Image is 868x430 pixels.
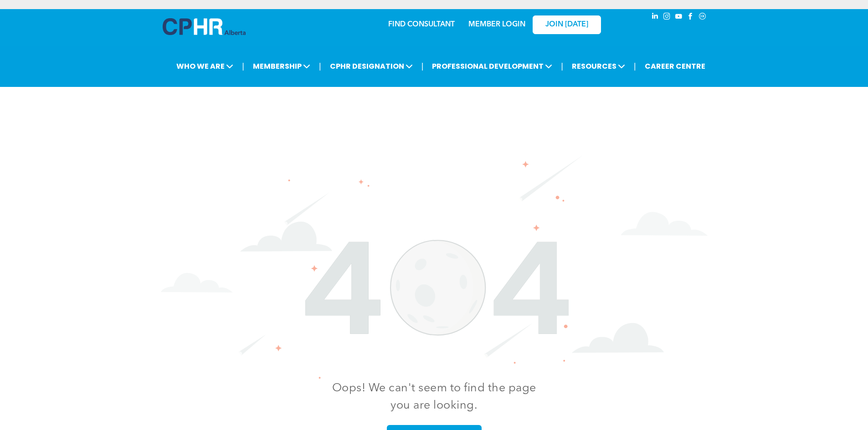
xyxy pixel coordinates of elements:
[533,15,601,34] a: JOIN [DATE]
[429,58,555,75] span: PROFESSIONAL DEVELOPMENT
[686,11,696,24] a: facebook
[569,58,628,75] span: RESOURCES
[250,58,313,75] span: MEMBERSHIP
[421,57,424,76] li: |
[174,58,236,75] span: WHO WE ARE
[161,155,708,379] img: The number 404 is surrounded by clouds and stars on a white background.
[642,58,708,75] a: CAREER CENTRE
[650,11,660,24] a: linkedin
[545,20,588,29] span: JOIN [DATE]
[163,18,246,35] img: A blue and white logo for cp alberta
[388,21,455,28] a: FIND CONSULTANT
[674,11,684,24] a: youtube
[698,11,708,24] a: Social network
[242,57,244,76] li: |
[332,383,536,411] span: Oops! We can't seem to find the page you are looking.
[468,21,525,28] a: MEMBER LOGIN
[319,57,321,76] li: |
[662,11,672,24] a: instagram
[634,57,636,76] li: |
[561,57,563,76] li: |
[327,58,416,75] span: CPHR DESIGNATION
